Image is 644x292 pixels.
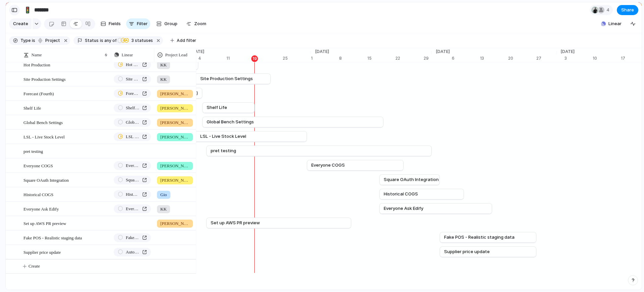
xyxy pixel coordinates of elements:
[200,133,246,140] span: LSL - Live Stock Level
[114,60,151,69] a: Hot Production
[621,7,634,13] span: Share
[32,52,42,58] span: Name
[126,133,140,140] span: LSL - Live Stock Level
[114,75,151,83] a: Site Production Settings
[32,38,35,44] span: is
[114,205,151,213] a: Everyone Ask Edify
[593,55,621,61] div: 10
[452,55,480,61] div: 6
[122,52,133,58] span: Linear
[114,248,151,256] a: Auto-update default supplier pricing
[283,55,311,61] div: 25
[23,90,54,97] span: Forecast (Fourth)
[23,234,82,241] span: Fake POS - Realistic staging data
[166,36,200,45] button: Add filter
[129,38,153,44] span: statuses
[23,104,41,112] span: Shelf Life
[207,117,379,127] a: Global Bench Settings
[126,206,140,212] span: Everyone Ask Edify
[606,7,611,13] span: 4
[24,5,31,14] div: 🚦
[117,37,154,44] button: 3 statuses
[23,176,69,184] span: Square OAuth Integration
[608,20,622,27] span: Linear
[129,38,135,43] span: 3
[114,104,151,112] a: Shelf Life
[160,134,190,140] span: [PERSON_NAME]
[165,52,187,58] span: Project Lead
[114,89,151,98] a: Forecast (Fourth)
[126,61,140,68] span: Hot Production
[536,55,556,61] div: 27
[598,19,624,29] button: Linear
[13,20,28,27] span: Create
[211,220,260,226] span: Set up AWS PR preview
[126,76,140,82] span: Site Production Settings
[126,191,140,198] span: Historical COGS
[183,18,209,29] button: Zoom
[186,48,208,55] span: [DATE]
[114,132,151,141] a: LSL - Live Stock Level
[29,263,40,270] span: Create
[98,18,123,29] button: Fields
[23,162,53,169] span: Everyone COGS
[178,74,266,84] a: Site Production Settings
[100,38,103,44] span: is
[114,176,151,184] a: Square OAuth Integration
[207,103,250,113] a: Shelf Life
[367,55,395,61] div: 15
[160,220,190,227] span: [PERSON_NAME]
[160,91,190,97] span: [PERSON_NAME]
[164,20,177,27] span: Group
[134,131,303,141] a: LSL - Live Stock Level
[311,162,345,169] span: Everyone COGS
[114,118,151,127] a: Global Bench Settings
[311,55,339,61] div: 1
[508,55,536,61] div: 20
[126,90,140,97] span: Forecast (Fourth)
[617,5,638,15] button: Share
[126,249,140,255] span: Auto-update default supplier pricing
[99,37,118,44] button: isany of
[126,177,140,183] span: Square OAuth Integration
[160,177,190,184] span: [PERSON_NAME]
[114,190,151,199] a: Historical COGS
[160,191,167,198] span: Gio
[23,219,66,227] span: Set up AWS PR preview
[126,105,140,111] span: Shelf Life
[565,55,593,61] div: 3
[137,20,148,27] span: Filter
[384,205,423,212] span: Everyone Ask Edify
[194,20,206,27] span: Zoom
[177,38,196,44] span: Add filter
[23,205,59,213] span: Everyone Ask Edify
[114,233,151,242] a: Fake POS - Realistic staging data
[23,133,65,140] span: LSL - Live Stock Level
[20,38,31,44] span: Type
[226,55,255,61] div: 11
[480,55,508,61] div: 13
[126,234,140,241] span: Fake POS - Realistic staging data
[85,38,99,44] span: Status
[211,218,347,228] a: Set up AWS PR preview
[207,119,254,125] span: Global Bench Settings
[311,160,399,170] a: Everyone COGS
[160,105,190,112] span: [PERSON_NAME]
[153,18,181,29] button: Group
[198,55,226,61] div: 4
[160,62,167,68] span: KK
[200,75,253,82] span: Site Production Settings
[211,148,236,154] span: pret testing
[384,189,460,199] a: Historical COGS
[444,248,490,255] span: Supplier price update
[160,206,167,213] span: KK
[444,232,532,242] a: Fake POS - Realistic staging data
[103,38,116,44] span: any of
[384,176,439,183] span: Square OAuth Integration
[444,234,515,241] span: Fake POS - Realistic staging data
[160,76,167,83] span: KK
[23,147,43,155] span: pret testing
[114,161,151,170] a: Everyone COGS
[22,5,33,15] button: 🚦
[23,190,53,198] span: Historical COGS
